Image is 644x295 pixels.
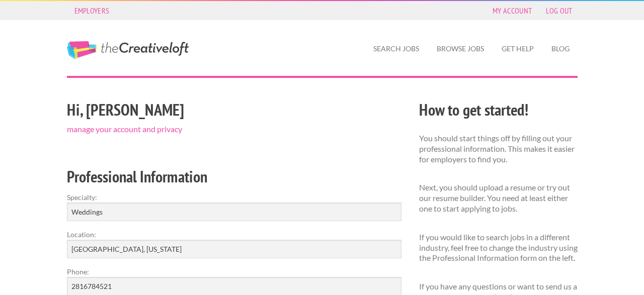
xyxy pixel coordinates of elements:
[419,232,578,263] p: If you would like to search jobs in a different industry, feel free to change the industry using ...
[419,99,578,121] h2: How to get started!
[419,182,578,214] p: Next, you should upload a resume or try out our resume builder. You need at least either one to s...
[429,37,492,60] a: Browse Jobs
[543,37,578,60] a: Blog
[67,192,401,203] label: Specialty:
[67,165,401,188] h2: Professional Information
[365,37,427,60] a: Search Jobs
[67,229,401,240] label: Location:
[67,266,401,277] label: Phone:
[67,99,401,121] h2: Hi, [PERSON_NAME]
[67,240,401,258] input: e.g. New York, NY
[69,4,115,18] a: Employers
[67,124,182,134] a: manage your account and privacy
[494,37,542,60] a: Get Help
[488,4,537,18] a: My Account
[541,4,577,18] a: Log Out
[419,133,578,164] p: You should start things off by filling out your professional information. This makes it easier fo...
[67,41,189,59] a: The Creative Loft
